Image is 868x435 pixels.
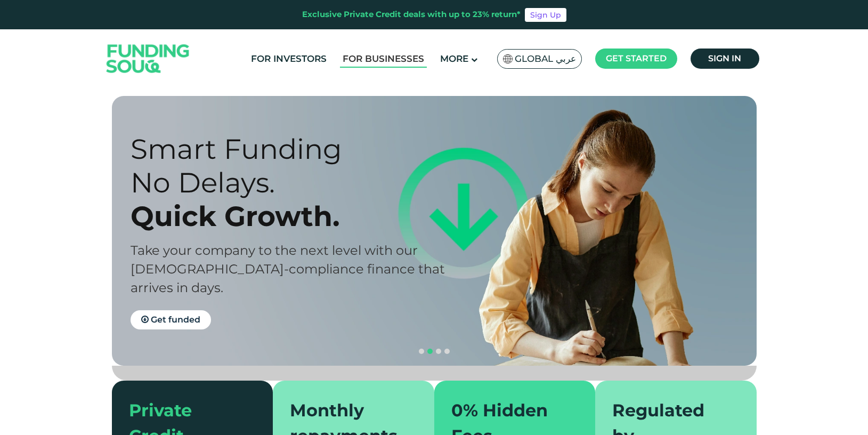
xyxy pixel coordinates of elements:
[426,347,434,356] button: navigation
[434,347,443,356] button: navigation
[96,32,200,86] img: Logo
[440,53,468,64] span: More
[131,166,453,199] div: No Delays.
[503,54,513,63] img: SA Flag
[248,50,329,68] a: For Investors
[606,53,667,63] span: Get started
[340,50,427,68] a: For Businesses
[525,8,566,22] a: Sign Up
[515,53,576,65] span: Global عربي
[443,347,451,356] button: navigation
[691,49,759,69] a: Sign in
[708,53,741,63] span: Sign in
[131,310,211,329] a: Get funded
[131,260,453,297] div: [DEMOGRAPHIC_DATA]-compliance finance that arrives in days.
[151,315,200,325] span: Get funded
[131,132,453,166] div: Smart Funding
[417,347,426,356] button: navigation
[302,9,521,21] div: Exclusive Private Credit deals with up to 23% return*
[131,199,453,233] div: Quick Growth.
[131,241,453,260] div: Take your company to the next level with our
